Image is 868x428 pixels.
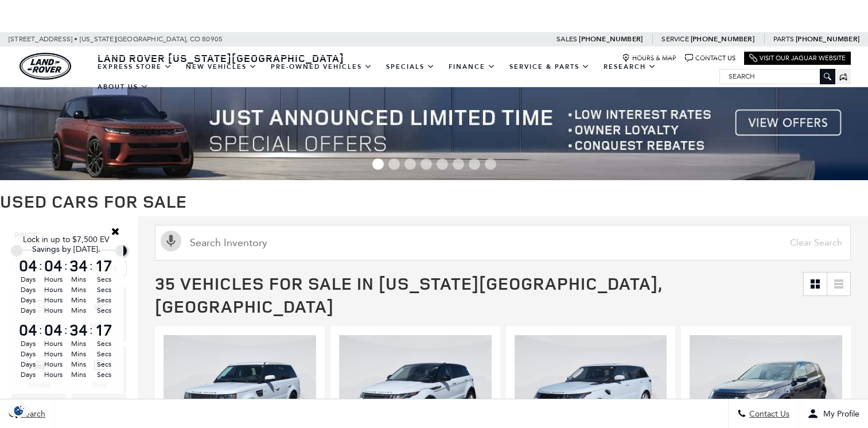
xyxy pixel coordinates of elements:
span: Days [17,359,39,369]
img: Opt-Out Icon [6,404,32,417]
span: : [64,257,68,274]
a: Specials [379,57,442,77]
section: Click to Open Cookie Consent Modal [6,404,32,417]
span: Mins [68,295,89,305]
span: Secs [93,295,115,305]
a: New Vehicles [179,57,264,77]
a: [STREET_ADDRESS] • [US_STATE][GEOGRAPHIC_DATA], CO 80905 [9,35,223,43]
span: [US_STATE][GEOGRAPHIC_DATA], [80,32,188,46]
span: Go to slide 8 [485,158,496,170]
span: Hours [42,285,64,295]
span: 04 [42,322,64,338]
span: 04 [17,322,39,338]
span: Days [17,274,39,285]
a: Land Rover [US_STATE][GEOGRAPHIC_DATA] [91,51,351,65]
span: : [64,321,68,338]
a: Pre-Owned Vehicles [264,57,379,77]
input: Search Inventory [155,225,851,260]
span: Hours [42,295,64,305]
span: 17 [93,322,115,338]
a: land-rover [20,53,71,80]
img: Land Rover [20,53,71,80]
span: Go to slide 3 [404,158,416,170]
span: Mins [68,349,89,359]
span: Secs [93,359,115,369]
span: Hours [42,359,64,369]
a: About Us [91,77,155,97]
span: 17 [93,258,115,274]
span: CO [190,32,200,46]
a: Finance [442,57,503,77]
a: Close [110,226,120,236]
span: Go to slide 6 [453,158,464,170]
span: Days [17,295,39,305]
span: Service [661,35,688,43]
span: Secs [93,369,115,380]
span: Mins [68,359,89,369]
span: Secs [93,349,115,359]
span: Go to slide 2 [388,158,400,170]
span: Secs [93,274,115,285]
span: My Profile [819,409,859,419]
a: Visit Our Jaguar Website [749,54,846,63]
span: Hours [42,369,64,380]
span: : [39,321,42,338]
span: Hours [42,305,64,316]
span: 34 [68,258,89,274]
input: Search [720,69,835,83]
span: Parts [773,35,794,43]
span: Secs [93,285,115,295]
span: Go to slide 7 [469,158,480,170]
span: : [89,321,93,338]
span: 04 [42,258,64,274]
span: Mins [68,369,89,380]
span: 34 [68,322,89,338]
span: Days [17,285,39,295]
a: EXPRESS STORE [91,57,179,77]
span: Go to slide 4 [421,158,432,170]
span: 35 Vehicles for Sale in [US_STATE][GEOGRAPHIC_DATA], [GEOGRAPHIC_DATA] [155,271,662,318]
span: Land Rover [US_STATE][GEOGRAPHIC_DATA] [98,51,344,65]
span: Mins [68,338,89,349]
a: [PHONE_NUMBER] [691,34,754,44]
a: Contact Us [685,54,735,63]
span: : [39,257,42,274]
a: [PHONE_NUMBER] [796,34,859,44]
span: : [89,257,93,274]
nav: Main Navigation [91,57,719,97]
button: Open user profile menu [799,399,868,428]
span: Contact Us [746,409,789,419]
span: Hours [42,349,64,359]
span: 80905 [202,32,223,46]
span: Hours [42,274,64,285]
span: Secs [93,305,115,316]
span: Days [17,369,39,380]
span: 04 [17,258,39,274]
span: Lock in up to $7,500 EV Savings by [DATE]. [23,235,110,254]
span: Days [17,349,39,359]
span: Mins [68,274,89,285]
span: Go to slide 1 [372,158,384,170]
span: [STREET_ADDRESS] • [9,32,78,46]
span: Mins [68,305,89,316]
span: Days [17,305,39,316]
span: Go to slide 5 [437,158,448,170]
span: Secs [93,338,115,349]
a: Service & Parts [503,57,597,77]
span: Hours [42,338,64,349]
a: Hours & Map [622,54,676,63]
span: Days [17,338,39,349]
svg: Click to toggle on voice search [161,231,181,251]
a: Research [597,57,663,77]
span: Mins [68,285,89,295]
